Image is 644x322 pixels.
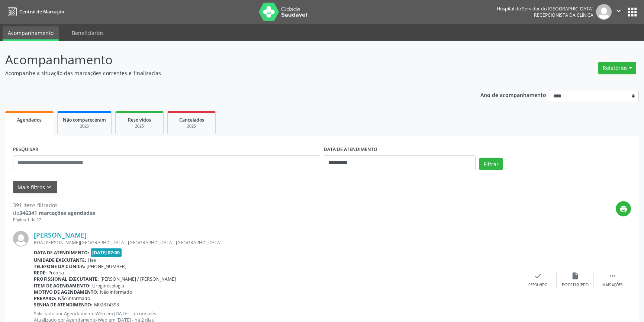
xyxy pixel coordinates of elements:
[13,181,57,194] button: Mais filtroskeyboard_arrow_down
[13,209,95,217] div: de
[571,272,579,280] i: insert_drive_file
[13,201,95,209] div: 391 itens filtrados
[34,289,99,295] b: Motivo de agendamento:
[17,117,42,123] span: Agendados
[626,6,639,19] button: apps
[67,26,109,39] a: Beneficiários
[63,117,106,123] span: Não compareceram
[173,123,210,129] div: 2025
[87,263,126,270] span: [PHONE_NUMBER]
[562,283,589,288] div: Exportar (PDF)
[92,283,124,289] span: Uroginecologia
[58,295,90,302] span: Não informado
[598,62,636,74] button: Relatórios
[100,289,132,295] span: Não informado
[13,144,38,155] label: PESQUISAR
[619,205,628,213] i: print
[534,272,542,280] i: check
[34,302,93,308] b: Senha de atendimento:
[34,231,87,239] a: [PERSON_NAME]
[100,276,176,282] span: [PERSON_NAME] / [PERSON_NAME]
[45,183,53,191] i: keyboard_arrow_down
[480,90,546,99] p: Ano de acompanhamento
[121,123,158,129] div: 2025
[13,231,29,247] img: img
[5,6,64,18] a: Central de Marcação
[34,249,89,256] b: Data de atendimento:
[19,209,95,216] strong: 346341 marcações agendadas
[91,248,122,257] span: [DATE] 07:00
[19,9,64,15] span: Central de Marcação
[324,144,377,155] label: DATA DE ATENDIMENTO
[615,7,623,15] i: 
[602,283,622,288] div: Mais ações
[596,4,612,20] img: img
[34,295,57,302] b: Preparo:
[179,117,204,123] span: Cancelados
[34,257,86,263] b: Unidade executante:
[497,6,593,12] div: Hospital do Servidor do [GEOGRAPHIC_DATA]
[48,270,64,276] span: Própria
[34,239,519,246] div: RUA [PERSON_NAME][GEOGRAPHIC_DATA], [GEOGRAPHIC_DATA], [GEOGRAPHIC_DATA]
[34,276,99,282] b: Profissional executante:
[88,257,96,263] span: Hse
[616,201,631,216] button: print
[34,270,47,276] b: Rede:
[534,12,593,18] span: Recepcionista da clínica
[34,263,85,270] b: Telefone da clínica:
[528,283,547,288] div: Resolvido
[128,117,151,123] span: Resolvidos
[608,272,616,280] i: 
[3,26,59,41] a: Acompanhamento
[63,123,106,129] div: 2025
[94,302,119,308] span: M02814393
[479,158,503,170] button: Filtrar
[5,51,449,69] p: Acompanhamento
[13,217,95,223] div: Página 1 de 27
[5,69,449,77] p: Acompanhe a situação das marcações correntes e finalizadas
[34,283,91,289] b: Item de agendamento:
[612,4,626,20] button: 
